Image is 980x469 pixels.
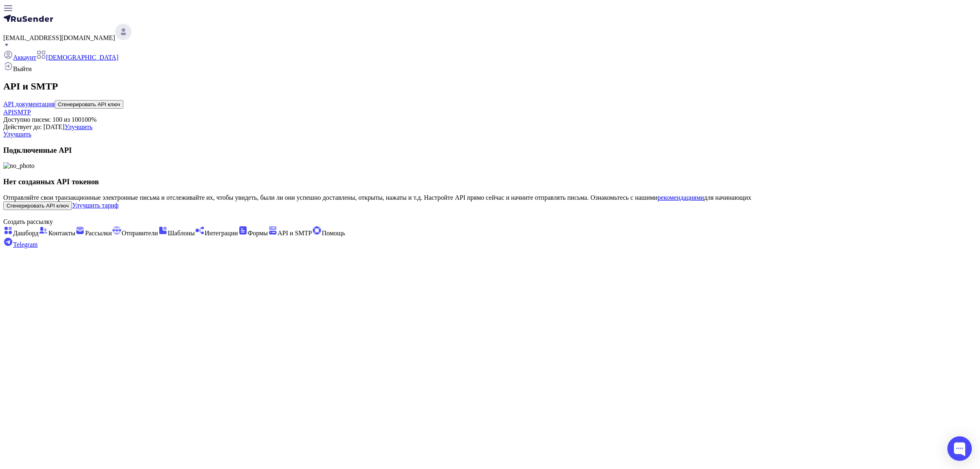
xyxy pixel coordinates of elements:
[3,123,65,130] span: Действует до: [DATE]
[36,54,118,61] a: [DEMOGRAPHIC_DATA]
[3,54,36,61] a: Аккаунт
[278,230,312,237] span: API и SMTP
[55,100,123,109] button: Сгенерировать API ключ
[48,230,75,237] span: Контакты
[85,230,111,237] span: Рассылки
[13,54,36,61] span: Аккаунт
[3,201,72,210] button: Сгенерировать API ключ
[13,241,38,248] span: Telegram
[65,123,93,130] a: Улучшить
[3,218,53,225] span: Создать рассылку
[3,194,751,201] span: Отправляйте свои транзакционные электронные письма и отслеживайте их, чтобы увидеть, были ли они ...
[122,230,158,237] span: Отправители
[46,54,118,61] span: [DEMOGRAPHIC_DATA]
[14,109,31,116] a: SMTP
[3,241,38,248] a: Telegram
[3,81,977,92] h2: API и SMTP
[3,162,34,170] img: no_photo
[168,230,195,237] span: Шаблоны
[3,100,55,107] a: API документация
[81,116,96,123] span: 100%
[3,109,14,116] a: API
[13,230,38,237] span: Дашборд
[205,230,238,237] span: Интеграции
[657,194,704,201] a: рекомендациями
[322,230,345,237] span: Помощь
[72,202,118,209] a: Улучшить тариф
[3,177,977,186] h3: Нет созданных API токенов
[3,116,81,123] span: Доступно писем: 100 из 100
[248,230,268,237] span: Формы
[3,131,31,138] a: Улучшить
[3,34,115,41] span: [EMAIL_ADDRESS][DOMAIN_NAME]
[13,65,32,72] span: Выйти
[3,146,977,155] h3: Подключенные API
